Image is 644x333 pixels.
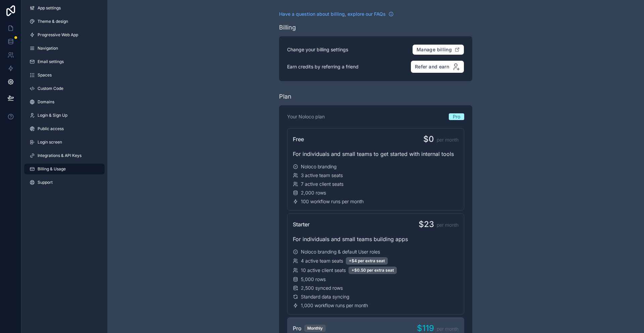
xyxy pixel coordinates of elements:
[301,181,343,187] span: 7 active client seats
[38,180,53,185] span: Support
[346,257,388,265] div: +$4 per extra seat
[279,92,291,101] div: Plan
[38,113,67,118] span: Login & Sign Up
[301,198,364,205] span: 100 workflow runs per month
[279,23,296,32] div: Billing
[38,32,78,38] span: Progressive Web App
[437,136,459,143] span: per month
[293,324,302,332] span: Pro
[453,113,460,120] span: Pro
[301,163,336,170] span: Noloco branding
[304,325,326,332] div: Monthly
[301,267,346,274] span: 10 active client seats
[38,86,63,91] span: Custom Code
[24,123,105,134] a: Public access
[279,11,394,17] a: Have a question about billing, explore our FAQs
[38,153,82,158] span: Integrations & API Keys
[301,248,380,255] span: Noloco branding & default User roles
[38,99,54,105] span: Domains
[38,72,52,78] span: Spaces
[301,172,343,179] span: 3 active team seats
[24,110,105,121] a: Login & Sign Up
[301,258,343,264] span: 4 active team seats
[293,220,310,228] span: Starter
[24,150,105,161] a: Integrations & API Keys
[419,219,434,230] span: $23
[24,43,105,54] a: Navigation
[301,293,349,300] span: Standard data syncing
[293,135,304,143] span: Free
[437,222,459,228] span: per month
[293,150,459,158] div: For individuals and small teams to get started with internal tools
[24,16,105,27] a: Theme & design
[38,46,58,51] span: Navigation
[24,83,105,94] a: Custom Code
[293,235,459,243] div: For individuals and small teams building apps
[279,11,386,17] span: Have a question about billing, explore our FAQs
[301,302,368,309] span: 1,000 workflow runs per month
[287,46,348,53] p: Change your billing settings
[38,59,64,64] span: Email settings
[24,70,105,80] a: Spaces
[38,126,64,131] span: Public access
[24,97,105,107] a: Domains
[417,47,452,53] span: Manage billing
[412,44,464,55] button: Manage billing
[301,189,326,196] span: 2,000 rows
[301,276,326,283] span: 5,000 rows
[423,134,434,145] span: $0
[348,267,397,274] div: +$0.50 per extra seat
[38,19,68,24] span: Theme & design
[301,285,343,291] span: 2,500 synced rows
[24,56,105,67] a: Email settings
[38,140,62,145] span: Login screen
[287,113,325,120] p: Your Noloco plan
[24,3,105,13] a: App settings
[287,63,359,70] p: Earn credits by referring a friend
[411,60,464,73] button: Refer and earn
[38,5,61,11] span: App settings
[437,326,459,332] span: per month
[38,166,66,172] span: Billing & Usage
[415,64,449,70] span: Refer and earn
[24,30,105,40] a: Progressive Web App
[24,177,105,188] a: Support
[24,164,105,174] a: Billing & Usage
[24,137,105,148] a: Login screen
